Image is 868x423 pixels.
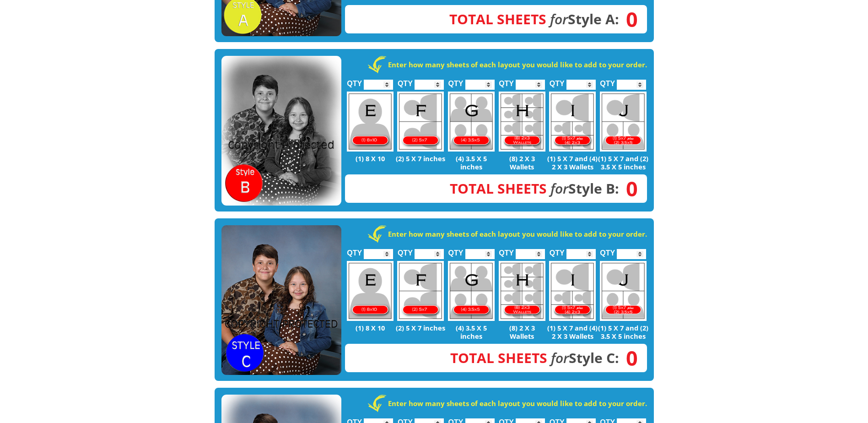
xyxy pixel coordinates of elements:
label: QTY [347,239,362,261]
p: (8) 2 X 3 Wallets [496,154,547,171]
img: I [549,92,596,152]
span: 0 [619,14,638,24]
strong: Style A: [449,10,619,28]
p: (4) 3.5 X 5 inches [446,324,497,340]
img: E [347,261,394,321]
p: (1) 5 X 7 and (2) 3.5 X 5 inches [598,324,649,340]
label: QTY [448,239,464,261]
img: STYLE C [221,225,341,375]
img: I [549,261,596,321]
em: for [550,10,568,28]
span: 0 [619,353,638,363]
img: J [600,261,647,321]
img: H [499,261,545,321]
strong: Enter how many sheets of each layout you would like to add to your order. [388,399,647,408]
p: (2) 5 X 7 inches [395,324,446,332]
img: G [448,261,495,321]
label: QTY [448,70,464,92]
strong: Style C: [450,348,619,367]
p: (1) 5 X 7 and (4) 2 X 3 Wallets [547,154,598,171]
strong: Enter how many sheets of each layout you would like to add to your order. [388,229,647,239]
img: H [499,92,545,152]
strong: Enter how many sheets of each layout you would like to add to your order. [388,60,647,69]
label: QTY [600,70,615,92]
label: QTY [398,70,413,92]
img: F [397,261,444,321]
label: QTY [600,239,615,261]
p: (2) 5 X 7 inches [395,154,446,163]
label: QTY [398,239,413,261]
p: (1) 8 X 10 [345,154,396,163]
p: (1) 5 X 7 and (4) 2 X 3 Wallets [547,324,598,340]
img: STYLE B [221,56,341,206]
em: for [550,179,568,198]
img: F [397,92,444,152]
label: QTY [550,70,565,92]
em: for [551,348,569,367]
label: QTY [499,70,514,92]
img: J [600,92,647,152]
span: Total Sheets [450,348,547,367]
p: (1) 8 X 10 [345,324,396,332]
img: G [448,92,495,152]
strong: Style B: [450,179,619,198]
label: QTY [499,239,514,261]
p: (4) 3.5 X 5 inches [446,154,497,171]
span: Total Sheets [450,179,547,198]
label: QTY [550,239,565,261]
p: (1) 5 X 7 and (2) 3.5 X 5 inches [598,154,649,171]
label: QTY [347,70,362,92]
img: E [347,92,394,152]
p: (8) 2 X 3 Wallets [496,324,547,340]
span: 0 [619,184,638,194]
span: Total Sheets [449,10,546,28]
